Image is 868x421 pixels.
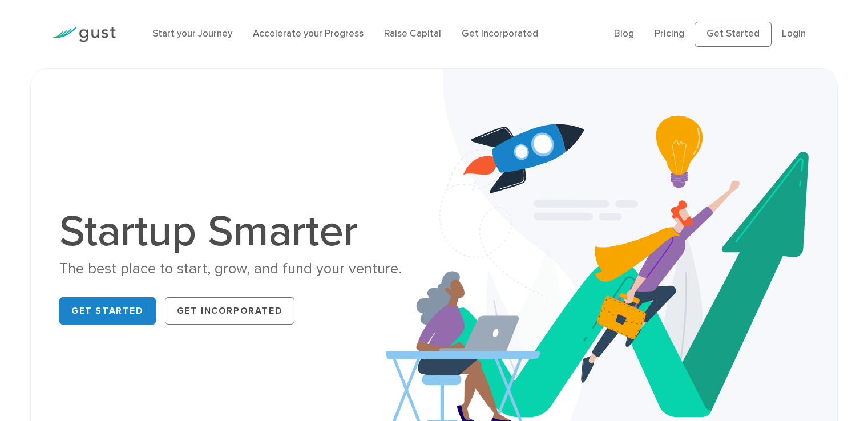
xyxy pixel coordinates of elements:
[152,28,232,39] a: Start your Journey
[782,28,806,39] a: Login
[52,27,116,42] img: Gust Logo
[59,210,425,253] h1: Startup Smarter
[59,259,425,279] div: The best place to start, grow, and fund your venture.
[695,22,772,47] a: Get Started
[384,28,441,39] a: Raise Capital
[59,297,156,325] a: Get Started
[655,28,684,39] a: Pricing
[614,28,634,39] a: Blog
[462,28,538,39] a: Get Incorporated
[253,28,364,39] a: Accelerate your Progress
[165,297,295,325] a: Get Incorporated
